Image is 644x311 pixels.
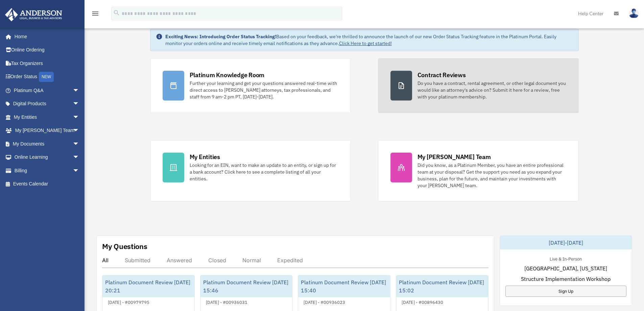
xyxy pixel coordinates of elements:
[190,80,338,100] div: Further your learning and get your questions answered real-time with direct access to [PERSON_NAM...
[500,236,632,249] div: [DATE]-[DATE]
[165,33,573,47] div: Based on your feedback, we're thrilled to announce the launch of our new Order Status Tracking fe...
[208,257,226,264] div: Closed
[91,9,99,18] i: menu
[190,71,265,79] div: Platinum Knowledge Room
[418,153,491,161] div: My [PERSON_NAME] Team
[5,30,86,43] a: Home
[521,275,611,283] span: Structure Implementation Workshop
[73,137,86,151] span: arrow_drop_down
[91,12,99,18] a: menu
[73,110,86,124] span: arrow_drop_down
[298,275,390,297] div: Platinum Document Review [DATE] 15:40
[629,8,639,18] img: User Pic
[73,151,86,164] span: arrow_drop_down
[5,164,90,177] a: Billingarrow_drop_down
[5,151,90,164] a: Online Learningarrow_drop_down
[102,298,155,305] div: [DATE] - #00979795
[73,97,86,111] span: arrow_drop_down
[165,34,276,40] strong: Exciting News: Introducing Order Status Tracking!
[102,241,147,251] div: My Questions
[418,80,566,100] div: Do you have a contract, rental agreement, or other legal document you would like an attorney's ad...
[418,71,466,79] div: Contract Reviews
[5,57,90,70] a: Tax Organizers
[544,255,587,262] div: Live & In-Person
[5,110,90,124] a: My Entitiesarrow_drop_down
[5,177,90,191] a: Events Calendar
[102,257,109,264] div: All
[524,264,607,272] span: [GEOGRAPHIC_DATA], [US_STATE]
[396,298,449,305] div: [DATE] - #00896430
[200,298,253,305] div: [DATE] - #00936031
[73,164,86,178] span: arrow_drop_down
[277,257,303,264] div: Expedited
[150,58,351,113] a: Platinum Knowledge Room Further your learning and get your questions answered real-time with dire...
[339,40,392,46] a: Click Here to get started!
[150,140,351,201] a: My Entities Looking for an EIN, want to make an update to an entity, or sign up for a bank accoun...
[125,257,150,264] div: Submitted
[3,8,64,21] img: Anderson Advisors Platinum Portal
[378,58,579,113] a: Contract Reviews Do you have a contract, rental agreement, or other legal document you would like...
[298,298,351,305] div: [DATE] - #00936023
[5,124,90,137] a: My [PERSON_NAME] Teamarrow_drop_down
[5,43,90,57] a: Online Ordering
[190,153,220,161] div: My Entities
[242,257,261,264] div: Normal
[39,72,54,82] div: NEW
[167,257,192,264] div: Answered
[73,124,86,138] span: arrow_drop_down
[5,137,90,151] a: My Documentsarrow_drop_down
[73,84,86,97] span: arrow_drop_down
[102,275,194,297] div: Platinum Document Review [DATE] 20:21
[5,97,90,111] a: Digital Productsarrow_drop_down
[418,162,566,189] div: Did you know, as a Platinum Member, you have an entire professional team at your disposal? Get th...
[5,84,90,97] a: Platinum Q&Aarrow_drop_down
[378,140,579,201] a: My [PERSON_NAME] Team Did you know, as a Platinum Member, you have an entire professional team at...
[505,286,626,297] a: Sign Up
[396,275,488,297] div: Platinum Document Review [DATE] 15:02
[113,9,120,17] i: search
[200,275,292,297] div: Platinum Document Review [DATE] 15:46
[190,162,338,182] div: Looking for an EIN, want to make an update to an entity, or sign up for a bank account? Click her...
[5,70,90,84] a: Order StatusNEW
